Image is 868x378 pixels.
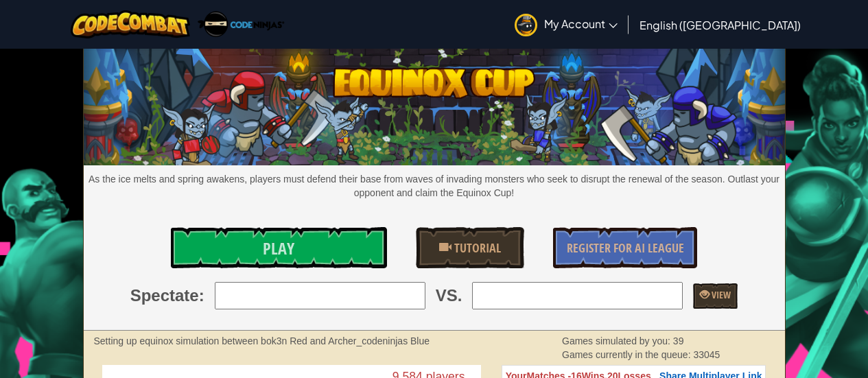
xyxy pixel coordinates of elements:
[436,284,462,307] span: VS.
[130,284,199,307] span: Spectate
[567,239,684,257] span: Register for AI League
[515,14,537,36] img: avatar
[562,349,693,360] span: Games currently in the queue:
[199,284,204,307] span: :
[640,18,801,32] span: English ([GEOGRAPHIC_DATA])
[562,335,673,346] span: Games simulated by you:
[416,227,524,268] a: Tutorial
[197,10,284,38] img: Code Ninjas logo
[451,239,501,257] span: Tutorial
[693,349,720,360] span: 33045
[633,6,808,43] a: English ([GEOGRAPHIC_DATA])
[263,237,294,259] span: Play
[508,3,624,46] a: My Account
[673,335,684,346] span: 39
[84,172,785,200] p: As the ice melts and spring awakens, players must defend their base from waves of invading monste...
[544,16,618,31] span: My Account
[84,43,785,165] img: equinox
[553,227,697,268] a: Register for AI League
[94,335,430,346] strong: Setting up equinox simulation between bok3n Red and Archer_codeninjas Blue
[71,10,191,38] img: CodeCombat logo
[709,288,731,301] span: View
